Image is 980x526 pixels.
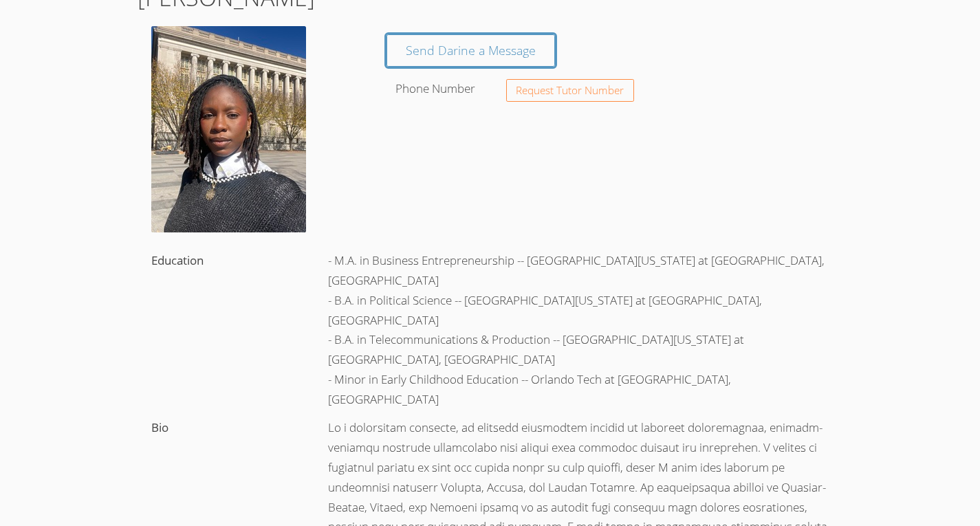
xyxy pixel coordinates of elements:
div: - M.A. in Business Entrepreneurship -- [GEOGRAPHIC_DATA][US_STATE] at [GEOGRAPHIC_DATA], [GEOGRAP... [314,247,843,414]
button: Request Tutor Number [506,79,635,102]
img: IMG_8183.jpeg [151,26,306,232]
label: Education [151,252,204,268]
label: Phone Number [395,80,475,96]
a: Send Darine a Message [386,34,555,67]
label: Bio [151,419,168,435]
span: Request Tutor Number [516,85,624,96]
